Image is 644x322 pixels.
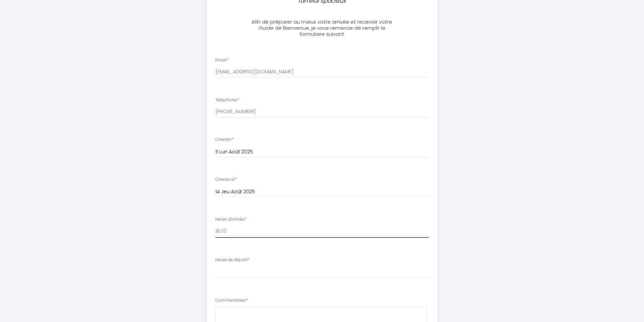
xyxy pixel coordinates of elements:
h3: Afin de préparer au mieux votre arrivée et recevoir votre Guide de Bienvenue, je vous remercie de... [247,19,397,37]
label: Email [215,57,229,64]
label: Commentaires [215,297,248,304]
label: Heure de départ [215,257,249,263]
label: Checkout [215,176,237,183]
label: Heure d'arrivée [215,216,246,223]
label: Checkin [215,137,234,143]
label: Téléphone [215,97,239,103]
